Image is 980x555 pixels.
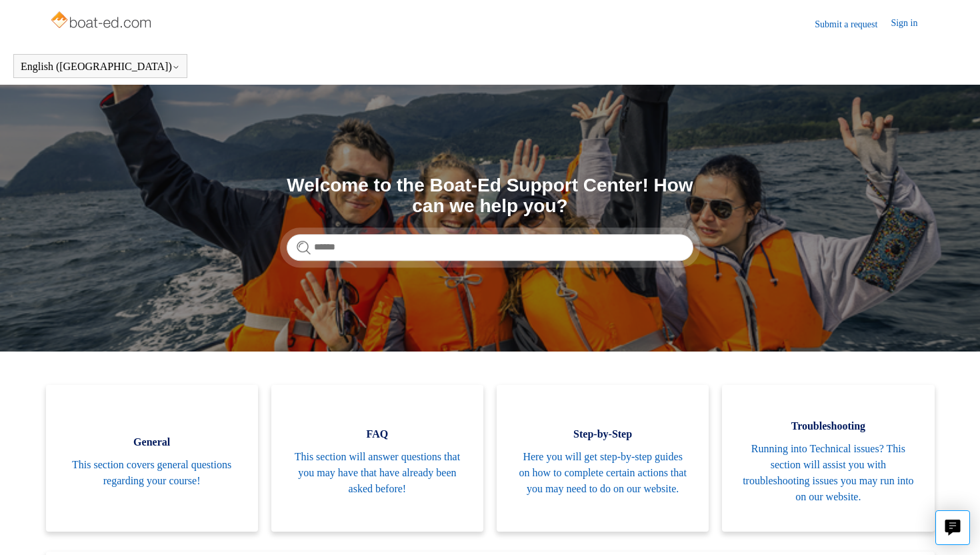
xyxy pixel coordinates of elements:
button: Live chat [935,510,970,545]
span: General [66,434,238,450]
button: English ([GEOGRAPHIC_DATA]) [21,61,180,73]
span: Here you will get step-by-step guides on how to complete certain actions that you may need to do ... [517,449,689,497]
span: Step-by-Step [517,426,689,442]
span: This section will answer questions that you may have that have already been asked before! [291,449,463,497]
h1: Welcome to the Boat-Ed Support Center! How can we help you? [287,175,693,217]
a: Troubleshooting Running into Technical issues? This section will assist you with troubleshooting ... [722,385,934,532]
input: Search [287,234,693,261]
a: General This section covers general questions regarding your course! [46,385,258,532]
a: Submit a request [815,17,891,31]
span: This section covers general questions regarding your course! [66,457,238,489]
span: Running into Technical issues? This section will assist you with troubleshooting issues you may r... [742,441,914,505]
a: Step-by-Step Here you will get step-by-step guides on how to complete certain actions that you ma... [497,385,709,532]
img: Boat-Ed Help Center home page [49,8,155,35]
a: Sign in [891,16,931,32]
a: FAQ This section will answer questions that you may have that have already been asked before! [271,385,483,532]
span: FAQ [291,426,463,442]
span: Troubleshooting [742,418,914,434]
